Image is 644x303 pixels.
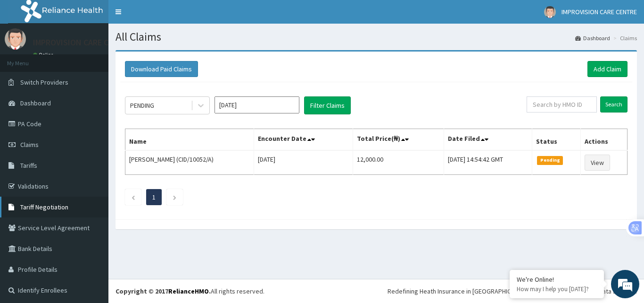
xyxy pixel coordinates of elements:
[20,78,68,87] span: Switch Providers
[587,61,627,77] a: Add Claim
[544,6,556,18] img: User Image
[17,47,38,71] img: d_794563401_company_1708531726252_794563401
[20,161,37,170] span: Tariffs
[116,287,211,295] strong: Copyright © 2017 .
[353,150,444,175] td: 12,000.00
[125,150,254,175] td: [PERSON_NAME] (CID/10052/A)
[444,150,532,175] td: [DATE] 14:54:42 GMT
[537,156,563,164] span: Pending
[33,52,56,58] a: Online
[304,96,351,114] button: Filter Claims
[532,129,581,151] th: Status
[575,34,610,42] a: Dashboard
[130,101,154,110] div: PENDING
[517,275,597,284] div: We're Online!
[131,193,135,201] a: Previous page
[215,96,299,113] input: Select Month and Year
[116,31,637,43] h1: All Claims
[20,140,39,149] span: Claims
[33,38,132,47] p: IMPROVISION CARE CENTRE
[108,279,644,303] footer: All rights reserved.
[600,96,627,113] input: Search
[527,96,597,113] input: Search by HMO ID
[5,28,26,50] img: User Image
[444,129,532,151] th: Date Filed
[55,91,130,187] span: We're online!
[152,193,156,201] a: Page 1 is your current page
[580,129,627,151] th: Actions
[517,285,597,293] p: How may I help you today?
[353,129,444,151] th: Total Price(₦)
[5,202,180,235] textarea: Type your message and hit 'Enter'
[254,150,353,175] td: [DATE]
[254,129,353,151] th: Encounter Date
[611,34,637,42] li: Claims
[20,203,68,211] span: Tariff Negotiation
[49,53,158,65] div: Chat with us now
[20,99,51,107] span: Dashboard
[168,287,209,295] a: RelianceHMO
[585,155,610,171] a: View
[125,61,198,77] button: Download Paid Claims
[125,129,254,151] th: Name
[388,286,637,296] div: Redefining Heath Insurance in [GEOGRAPHIC_DATA] using Telemedicine and Data Science!
[173,193,177,201] a: Next page
[155,5,177,27] div: Minimize live chat window
[561,8,637,16] span: IMPROVISION CARE CENTRE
